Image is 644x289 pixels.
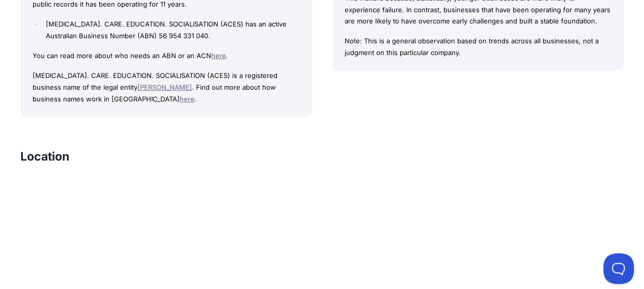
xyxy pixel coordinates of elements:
[137,83,192,91] a: [PERSON_NAME]
[33,70,300,104] p: [MEDICAL_DATA]. CARE. EDUCATION. SOCIALISATION (ACES) is a registered business name of the legal ...
[345,35,612,59] p: Note: This is a general observation based on trends across all businesses, not a judgment on this...
[211,51,226,60] a: here
[603,253,634,284] iframe: Toggle Customer Support
[33,50,300,62] p: You can read more about who needs an ABN or an ACN .
[180,95,194,103] a: here
[20,149,69,164] h3: Location
[43,18,299,42] li: [MEDICAL_DATA]. CARE. EDUCATION. SOCIALISATION (ACES) has an active Australian Business Number (A...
